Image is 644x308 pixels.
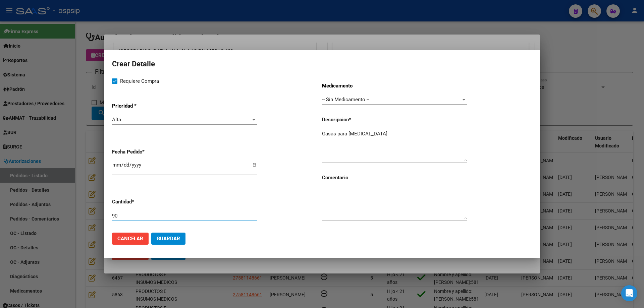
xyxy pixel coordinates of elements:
p: Fecha Pedido [112,148,175,156]
button: Guardar [151,233,185,245]
span: Requiere Compra [120,77,159,85]
h2: Crear Detalle [112,58,532,70]
p: Descripcion [322,116,385,124]
button: Cancelar [112,233,149,245]
p: Medicamento [322,82,385,90]
p: Comentario [322,174,385,182]
span: -- Sin Medicamento -- [322,97,369,103]
p: Prioridad * [112,102,175,110]
div: Open Intercom Messenger [621,285,637,301]
p: Cantidad [112,198,175,206]
span: Cancelar [117,236,143,242]
span: Alta [112,117,121,123]
span: Guardar [157,236,180,242]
